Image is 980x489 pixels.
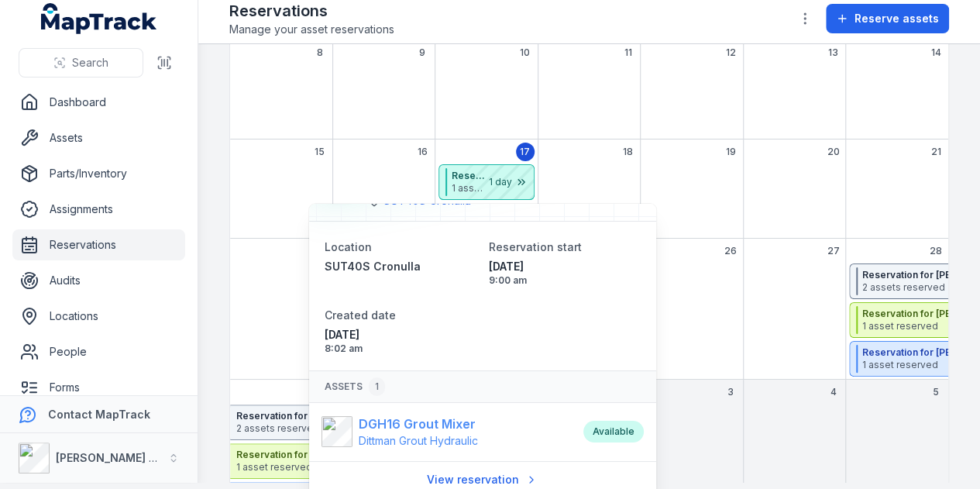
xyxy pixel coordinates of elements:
strong: Contact MapTrack [48,408,150,421]
span: 15 [315,146,325,158]
span: 1 asset reserved [452,182,487,195]
span: 18 [623,146,633,158]
span: 9:00 am [489,274,641,287]
div: Available [583,421,644,443]
strong: Reservation for [PERSON_NAME] at M506S M8 and M5E Mainline Tunnels [236,410,495,422]
span: 12 [725,46,735,59]
a: Parts/Inventory [12,158,185,189]
a: Locations [12,301,185,332]
span: 4 [830,386,836,398]
span: 13 [828,46,838,59]
div: 1 [369,377,385,396]
span: 17 [520,146,530,158]
span: Reserve assets [854,11,939,26]
span: 8 [317,46,323,59]
button: Reservation for [PERSON_NAME] at M506S M8 and M5E Mainline Tunnels1 asset reserved4 days [230,443,535,479]
span: Search [72,55,108,71]
span: Manage your asset reservations [229,22,394,37]
a: Assets [12,122,185,153]
span: Created date [325,308,396,322]
a: Audits [12,265,185,296]
span: 5 [933,386,939,398]
a: DGH16 Grout MixerDittman Grout Hydraulic [322,415,568,449]
span: 26 [724,245,737,257]
strong: Reservation for [PERSON_NAME] at M506S M8 and M5E Mainline Tunnels [236,449,495,461]
span: 3 [727,386,734,398]
a: Assignments [12,194,185,225]
strong: Reservation for SUT40S Cronulla [452,170,487,182]
button: Reserve assets [826,4,949,33]
strong: [PERSON_NAME] Group [56,451,183,464]
span: [DATE] [489,259,641,274]
time: 17/09/2025, 8:02:17 am [325,327,476,355]
button: Search [19,48,143,77]
span: 1 asset reserved [236,461,495,474]
time: 17/09/2025, 9:00:00 am [489,259,641,287]
span: 14 [930,46,940,59]
a: MapTrack [41,3,157,34]
span: [DATE] [325,327,476,343]
button: Reservation for SUT40S Cronulla1 asset reserved1 day [438,164,535,200]
span: 19 [725,146,735,158]
button: Reservation for [PERSON_NAME] at M506S M8 and M5E Mainline Tunnels2 assets reserved4 days [230,405,535,440]
span: SUT40S Cronulla [325,260,421,273]
span: 9 [419,46,425,59]
a: People [12,336,185,367]
span: 20 [827,146,839,158]
span: 8:02 am [325,343,476,355]
a: Reservations [12,229,185,260]
span: 28 [930,245,942,257]
span: 2 assets reserved [236,422,495,435]
span: 21 [930,146,940,158]
a: Dashboard [12,87,185,118]
span: 10 [520,46,530,59]
span: Dittman Grout Hydraulic [359,434,478,447]
span: Location [325,240,372,253]
a: Forms [12,372,185,403]
span: Assets [325,377,385,396]
span: 16 [418,146,428,158]
span: 27 [827,245,839,257]
span: Reservation start [489,240,582,253]
a: SUT40S Cronulla [325,259,476,274]
strong: DGH16 Grout Mixer [359,415,478,433]
span: 11 [624,46,631,59]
